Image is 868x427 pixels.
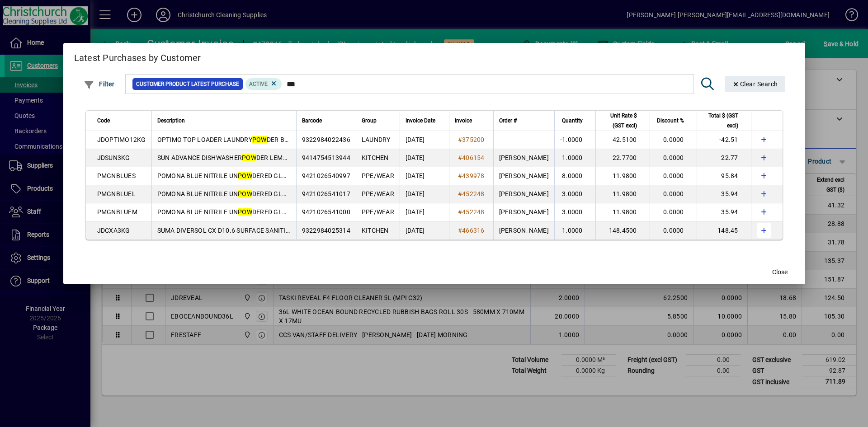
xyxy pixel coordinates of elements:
td: 0.0000 [650,149,697,167]
h2: Latest Purchases by Customer [63,43,805,69]
span: 9322984022436 [302,136,350,143]
span: Code [97,116,110,126]
div: Invoice Date [406,116,443,126]
span: Active [249,81,268,87]
span: Unit Rate $ (GST excl) [601,111,637,131]
td: 8.0000 [554,167,595,185]
a: #452248 [455,207,488,217]
button: Close [765,264,794,281]
span: PPE/WEAR [362,172,394,179]
em: POW [238,172,252,179]
td: 1.0000 [554,149,595,167]
td: [DATE] [400,221,449,239]
span: # [458,190,462,197]
span: Filter [84,80,115,88]
span: POMONA BLUE NITRILE UN DERED GLOVES MEDIUM 100S [157,208,341,216]
td: 1.0000 [554,221,595,239]
span: 9322984025314 [302,227,350,234]
em: POW [238,208,252,216]
td: [DATE] [400,167,449,185]
em: POW [238,190,252,197]
span: Clear Search [732,80,778,88]
span: Order # [499,116,517,126]
a: #406154 [455,153,488,163]
div: Discount % [656,116,692,126]
div: Quantity [560,116,591,126]
span: KITCHEN [362,227,389,234]
td: 148.4500 [595,221,650,239]
span: Customer Product Latest Purchase [136,80,239,89]
span: JDOPTIMO12KG [97,136,146,143]
span: Group [362,116,377,126]
span: # [458,136,462,143]
span: 439978 [462,172,485,179]
span: Invoice [455,116,472,126]
div: Total $ (GST excl) [703,111,746,131]
a: #375200 [455,135,488,145]
span: Discount % [657,116,684,126]
td: 11.9800 [595,203,650,221]
span: 466316 [462,227,485,234]
mat-chip: Product Activation Status: Active [245,78,282,90]
td: [PERSON_NAME] [493,221,554,239]
td: 0.0000 [650,131,697,149]
span: Description [157,116,185,126]
span: 375200 [462,136,485,143]
div: Order # [499,116,549,126]
span: Barcode [302,116,322,126]
td: 42.5100 [595,131,650,149]
td: 35.94 [697,185,751,203]
span: Quantity [562,116,583,126]
td: 3.0000 [554,203,595,221]
td: 0.0000 [650,203,697,221]
span: PPE/WEAR [362,190,394,197]
div: Barcode [302,116,350,126]
td: -1.0000 [554,131,595,149]
div: Unit Rate $ (GST excl) [601,111,645,131]
span: PMGNBLUES [97,172,136,179]
span: # [458,172,462,179]
td: 0.0000 [650,167,697,185]
button: Clear [725,76,785,92]
span: 9421026541017 [302,190,350,197]
span: 9421026540997 [302,172,350,179]
em: POW [252,136,267,143]
span: 452248 [462,190,485,197]
span: JDSUN3KG [97,154,130,161]
span: POMONA BLUE NITRILE UN DERED GLOVES LARGE 100S [157,190,337,197]
span: KITCHEN [362,154,389,161]
span: PMGNBLUEL [97,190,136,197]
td: [PERSON_NAME] [493,149,554,167]
td: 35.94 [697,203,751,221]
span: POMONA BLUE NITRILE UN DERED GLOVES SMALL 100S [157,172,337,179]
span: PMGNBLUEM [97,208,137,216]
span: PPE/WEAR [362,208,394,216]
td: [DATE] [400,131,449,149]
td: -42.51 [697,131,751,149]
td: 22.77 [697,149,751,167]
td: [PERSON_NAME] [493,185,554,203]
span: OPTIMO TOP LOADER LAUNDRY DER BOX 12KG (MPI C33) [157,136,342,143]
span: JDCXA3KG [97,227,130,234]
div: Group [362,116,394,126]
div: Invoice [455,116,488,126]
span: Invoice Date [406,116,435,126]
em: POW [242,154,256,161]
td: 22.7700 [595,149,650,167]
td: 3.0000 [554,185,595,203]
span: 452248 [462,208,485,216]
button: Filter [81,76,117,92]
span: Close [772,267,788,277]
td: [PERSON_NAME] [493,203,554,221]
a: #466316 [455,225,488,235]
td: 148.45 [697,221,751,239]
span: LAUNDRY [362,136,391,143]
span: SUN ADVANCE DISHWASHER DER LEMON 3KG [157,154,307,161]
span: 9414754513944 [302,154,350,161]
span: 9421026541000 [302,208,350,216]
div: Description [157,116,291,126]
div: Code [97,116,146,126]
span: # [458,208,462,216]
td: [PERSON_NAME] [493,167,554,185]
td: [DATE] [400,149,449,167]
